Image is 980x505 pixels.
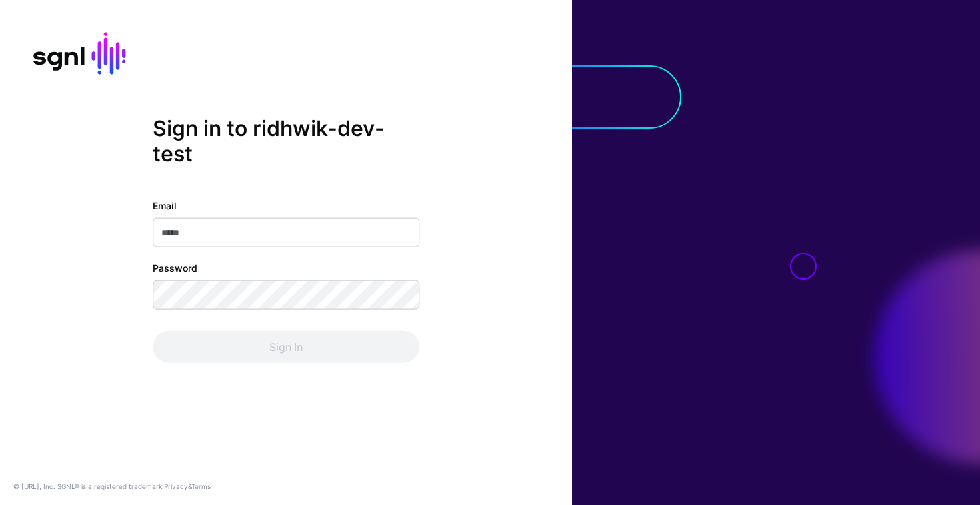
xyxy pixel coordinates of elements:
a: Terms [191,482,211,490]
label: Email [153,199,177,213]
a: Privacy [164,482,188,490]
label: Password [153,261,197,275]
h2: Sign in to ridhwik-dev-test [153,115,419,167]
div: © [URL], Inc. SGNL® is a registered trademark. & [13,481,211,492]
